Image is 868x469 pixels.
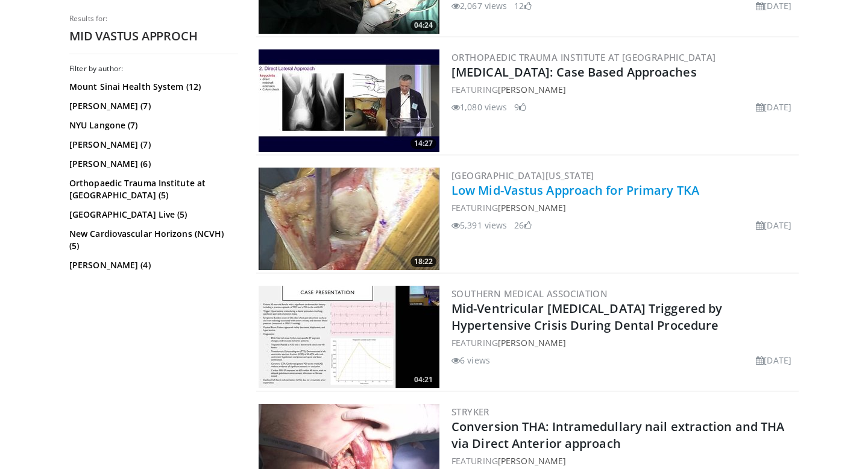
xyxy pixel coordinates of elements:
div: FEATURING [451,455,796,467]
a: [GEOGRAPHIC_DATA][US_STATE] [451,169,594,181]
li: 1,080 views [451,101,507,113]
a: [PERSON_NAME] [498,84,566,95]
a: [PERSON_NAME] (4) [69,259,235,271]
li: 6 views [451,354,490,367]
a: [GEOGRAPHIC_DATA] Live (5) [69,209,235,221]
a: [PERSON_NAME] [498,337,566,348]
li: 9 [514,101,526,113]
img: f87b2123-f4be-4a0b-84cb-15662ba9ccbe.300x170_q85_crop-smart_upscale.jpg [259,49,439,152]
a: Mid-Ventricular [MEDICAL_DATA] Triggered by Hypertensive Crisis During Dental Procedure [451,300,722,333]
a: Southern Medical Association [451,288,608,300]
span: 04:21 [410,374,436,385]
a: NYU Langone (7) [69,119,235,131]
a: Low Mid-Vastus Approach for Primary TKA [451,182,699,198]
img: 800b502a-8ba0-4dba-a6c0-5730c2a87ce9.300x170_q85_crop-smart_upscale.jpg [259,286,439,388]
span: 14:27 [410,138,436,149]
a: [PERSON_NAME] [498,455,566,467]
div: FEATURING [451,201,796,214]
li: 5,391 views [451,219,507,231]
a: 04:21 [259,286,439,388]
a: [MEDICAL_DATA]: Case Based Approaches [451,64,697,80]
li: [DATE] [756,101,791,113]
span: 18:22 [410,256,436,267]
h2: MID VASTUS APPROCH [69,28,238,44]
a: New Cardiovascular Horizons (NCVH) (5) [69,228,235,252]
div: FEATURING [451,83,796,96]
div: FEATURING [451,336,796,349]
a: Orthopaedic Trauma Institute at [GEOGRAPHIC_DATA] (5) [69,177,235,201]
a: [PERSON_NAME] (7) [69,100,235,112]
p: Results for: [69,14,238,24]
a: 14:27 [259,49,439,152]
img: vail_3.png.300x170_q85_crop-smart_upscale.jpg [259,168,439,270]
a: [PERSON_NAME] (6) [69,158,235,170]
li: [DATE] [756,354,791,367]
a: [PERSON_NAME] (7) [69,139,235,151]
li: 26 [514,219,531,231]
span: 04:24 [410,20,436,31]
li: [DATE] [756,219,791,231]
a: 18:22 [259,168,439,270]
a: Orthopaedic Trauma Institute at [GEOGRAPHIC_DATA] [451,51,716,63]
a: Stryker [451,406,489,418]
h3: Filter by author: [69,64,238,74]
a: Conversion THA: Intramedullary nail extraction and THA via Direct Anterior approach [451,418,784,452]
a: Mount Sinai Health System (12) [69,81,235,93]
a: [PERSON_NAME] [498,202,566,213]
